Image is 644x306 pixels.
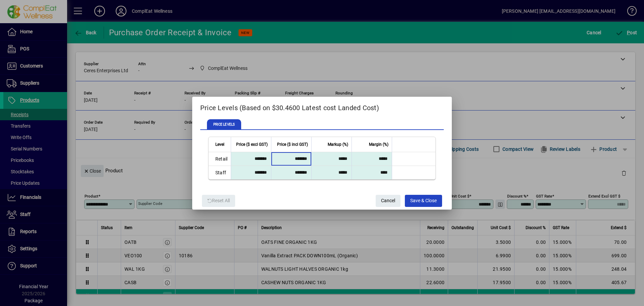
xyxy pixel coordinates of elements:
[215,141,224,148] span: Level
[376,195,400,207] button: Cancel
[209,152,231,166] td: Retail
[405,195,442,207] button: Save & Close
[236,141,268,148] span: Price ($ excl GST)
[381,195,395,206] span: Cancel
[209,166,231,179] td: Staff
[328,141,348,148] span: Markup (%)
[207,119,241,130] span: PRICE LEVELS
[192,97,452,116] h2: Price Levels (Based on $30.4600 Latest cost Landed Cost)
[369,141,388,148] span: Margin (%)
[277,141,308,148] span: Price ($ incl GST)
[410,195,437,206] span: Save & Close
